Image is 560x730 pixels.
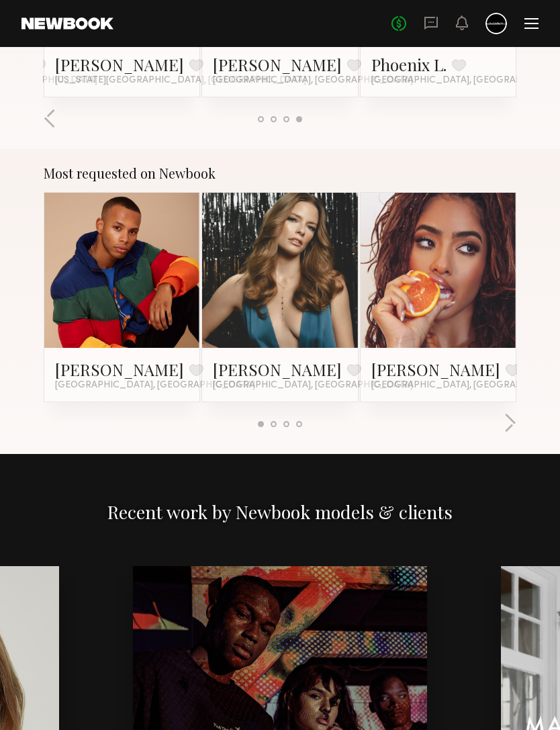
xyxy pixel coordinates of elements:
a: [PERSON_NAME] [371,359,500,380]
span: [GEOGRAPHIC_DATA], [GEOGRAPHIC_DATA] [55,380,255,391]
span: [US_STATE][GEOGRAPHIC_DATA], [GEOGRAPHIC_DATA] [55,75,306,86]
a: Phoenix L. [371,54,447,75]
a: [PERSON_NAME] [213,54,342,75]
a: [PERSON_NAME] [55,54,184,75]
span: [GEOGRAPHIC_DATA], [GEOGRAPHIC_DATA] [213,380,413,391]
div: Most requested on Newbook [44,165,516,181]
span: [GEOGRAPHIC_DATA], [GEOGRAPHIC_DATA] [213,75,413,86]
a: [PERSON_NAME] [55,359,184,380]
a: [PERSON_NAME] [213,359,342,380]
